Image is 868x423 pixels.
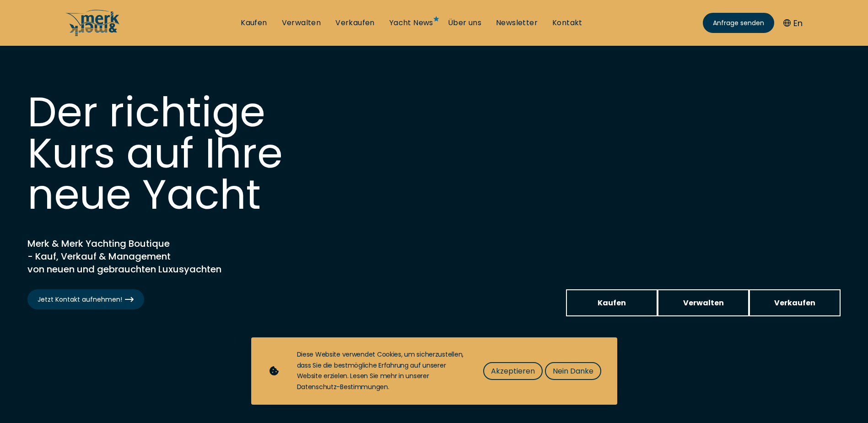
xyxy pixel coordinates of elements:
[713,18,764,28] span: Anfrage senden
[545,362,601,380] button: Nein Danke
[658,289,749,316] a: Verwalten
[483,362,543,380] button: Akzeptieren
[783,17,803,29] button: En
[335,18,375,28] a: Verkaufen
[774,297,815,309] span: Verkaufen
[297,349,465,393] div: Diese Website verwendet Cookies, um sicherzustellen, dass Sie die bestmögliche Erfahrung auf unse...
[683,297,724,309] span: Verwalten
[553,365,593,377] span: Nein Danke
[27,289,144,309] a: Jetzt Kontakt aufnehmen!
[27,237,256,276] h2: Merk & Merk Yachting Boutique - Kauf, Verkauf & Management von neuen und gebrauchten Luxusyachten
[27,92,302,215] h1: Der richtige Kurs auf Ihre neue Yacht
[448,18,481,28] a: Über uns
[703,13,774,33] a: Anfrage senden
[241,18,267,28] a: Kaufen
[598,297,626,309] span: Kaufen
[552,18,582,28] a: Kontakt
[38,295,134,304] span: Jetzt Kontakt aufnehmen!
[389,18,433,28] a: Yacht News
[282,18,321,28] a: Verwalten
[491,365,535,377] span: Akzeptieren
[566,289,658,316] a: Kaufen
[496,18,538,28] a: Newsletter
[297,382,388,391] a: Datenschutz-Bestimmungen
[749,289,841,316] a: Verkaufen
